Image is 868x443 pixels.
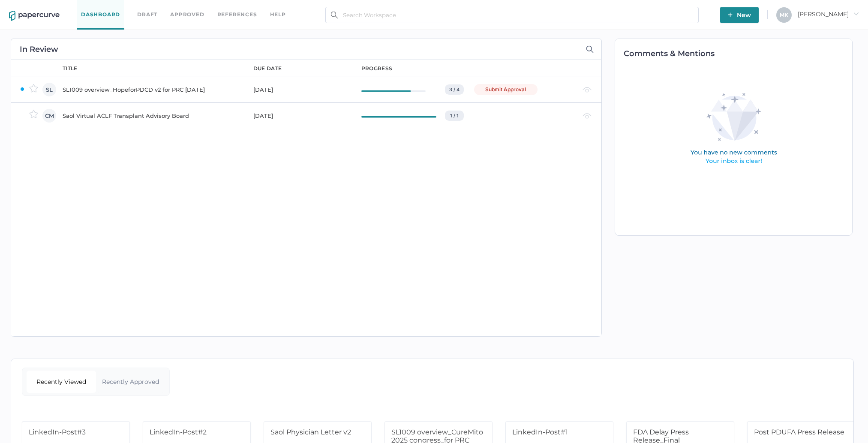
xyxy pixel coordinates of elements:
img: plus-white.e19ec114.svg [728,12,733,17]
span: LinkedIn-Post#2 [150,428,207,436]
h2: Comments & Mentions [624,50,852,57]
img: star-inactive.70f2008a.svg [29,110,38,118]
span: Saol Physician Letter v2 [270,428,351,436]
h2: In Review [20,45,58,53]
a: Approved [170,10,204,19]
div: Recently Approved [96,371,165,393]
div: CM [42,109,56,123]
div: SL1009 overview_HopeforPDCD v2 for PRC [DATE] [63,84,243,95]
i: arrow_right [853,11,859,17]
a: Draft [137,10,157,19]
div: 1 / 1 [445,111,464,121]
span: Post PDUFA Press Release [754,428,844,436]
span: [PERSON_NAME] [798,10,859,18]
span: LinkedIn-Post#1 [512,428,568,436]
div: help [270,10,286,19]
div: SL [42,83,56,96]
button: New [720,7,759,23]
div: due date [253,65,282,72]
div: Submit Approval [474,84,538,95]
div: Saol Virtual ACLF Transplant Advisory Board [63,111,243,121]
div: 3 / 4 [445,84,464,95]
img: papercurve-logo-colour.7244d18c.svg [9,11,60,21]
input: Search Workspace [325,7,699,23]
img: comments-empty-state.0193fcf7.svg [672,86,796,172]
img: search-icon-expand.c6106642.svg [586,45,594,53]
div: title [63,65,78,72]
img: eye-light-gray.b6d092a5.svg [583,113,592,119]
span: LinkedIn-Post#3 [29,428,86,436]
span: M K [780,12,788,18]
a: References [217,10,257,19]
img: search.bf03fe8b.svg [331,12,338,18]
img: eye-light-gray.b6d092a5.svg [583,87,592,93]
div: [DATE] [253,111,351,121]
div: progress [361,65,392,72]
img: ZaPP2z7XVwAAAABJRU5ErkJggg== [20,87,25,92]
span: New [728,7,751,23]
div: [DATE] [253,84,351,95]
img: star-inactive.70f2008a.svg [29,84,38,93]
div: Recently Viewed [27,371,96,393]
